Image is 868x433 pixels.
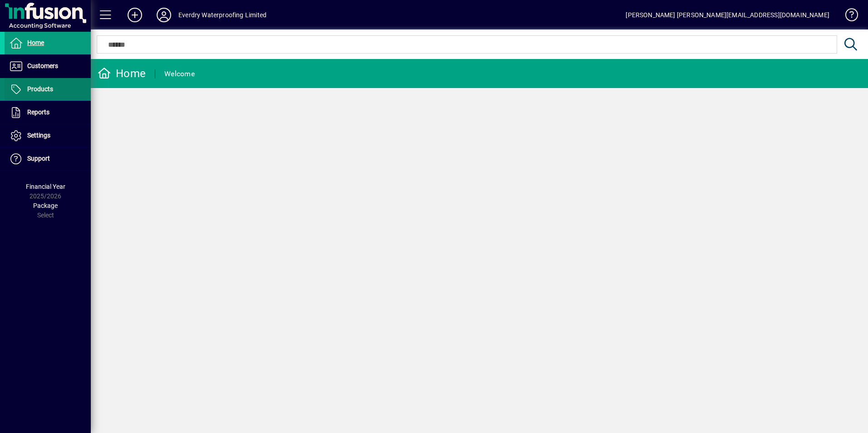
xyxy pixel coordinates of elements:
span: Reports [27,108,49,116]
a: Knowledge Base [838,2,857,31]
a: Settings [5,124,91,147]
div: Home [98,66,146,81]
a: Products [5,78,91,101]
span: Home [27,39,44,46]
a: Customers [5,55,91,78]
span: Financial Year [26,183,65,190]
span: Package [33,202,58,209]
span: Customers [27,62,58,69]
div: Welcome [164,67,195,81]
button: Add [120,7,149,23]
span: Products [27,85,53,93]
button: Profile [149,7,178,23]
a: Support [5,148,91,170]
span: Support [27,155,50,162]
div: [PERSON_NAME] [PERSON_NAME][EMAIL_ADDRESS][DOMAIN_NAME] [626,8,829,22]
div: Everdry Waterproofing Limited [178,8,266,22]
a: Reports [5,101,91,124]
span: Settings [27,132,50,139]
